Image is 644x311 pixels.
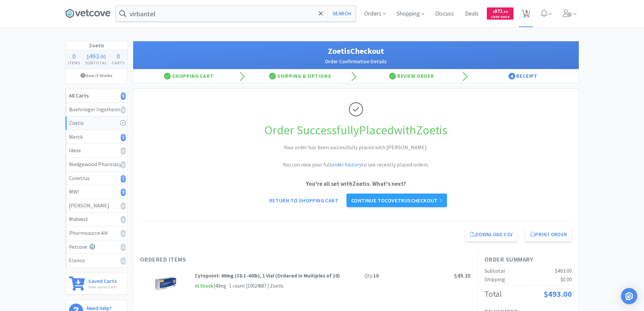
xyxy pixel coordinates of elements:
a: How It Works [66,69,127,82]
a: Wedgewood Pharmacy0 [66,158,127,172]
h2: Order Confirmation Details [140,58,572,66]
div: Total [484,288,502,301]
a: Discuss [432,11,457,17]
span: $0.00 [560,276,572,283]
input: Search by item, sku, manufacturer, ingredient, size... [116,6,356,21]
i: 5 [121,92,126,100]
div: Wedgewood Pharmacy [69,160,124,169]
div: Receipt [467,69,579,83]
a: MWI3 [66,185,127,199]
h4: Subtotal [82,60,110,66]
div: Covetrus [69,174,124,183]
span: 00 [100,53,106,60]
a: Continue toCovetruscheckout [347,194,447,207]
i: 0 [121,147,126,155]
span: $493.00 [544,289,572,299]
h4: Carts [110,60,127,66]
a: [PERSON_NAME]0 [66,199,127,213]
span: | 40mg · 1 count [214,283,245,289]
div: Open Intercom Messenger [621,288,637,304]
div: Review Order [356,69,468,83]
span: $ [493,9,495,14]
div: Subtotal [484,267,505,275]
h6: Saved Carts [88,276,117,284]
a: Vetcove0 [66,240,127,254]
div: Qty: [364,272,379,280]
div: | 10024687 | Zoetis [245,282,284,290]
i: 0 [121,230,126,237]
i: 0 [121,244,126,251]
h6: Need help? [87,304,123,311]
span: 493 [89,52,99,60]
strong: Cytopoint: 40mg (30.1-40lb), 1 Vial (Ordered in Multiples of 10) [195,272,340,279]
a: $871.52Cash Back [487,4,514,23]
h2: Your order has been successfully placed with [PERSON_NAME]. You can view your full to see recentl... [255,143,457,169]
img: d68059bb95f34f6ca8f79a017dff92f3_527055.jpeg [154,272,177,295]
div: Merck [69,133,124,141]
p: View saved carts [88,284,117,290]
i: 1 [121,175,126,182]
i: 0 [121,106,126,114]
span: 4 [508,73,515,80]
h4: Items [66,60,83,66]
a: Idexx0 [66,144,127,158]
i: 0 [121,216,126,223]
a: order history [331,161,361,168]
div: Pharmsource AH [69,229,124,238]
a: Saved CartsView saved carts [65,273,128,295]
div: Vetcove [69,243,124,251]
span: 871 [493,8,508,14]
div: Elanco [69,256,124,265]
span: 0 [72,52,76,60]
i: 0 [121,202,126,210]
div: Boehringer Ingelheim [69,105,124,114]
span: . 52 [503,9,508,14]
div: Shopping Cart [133,69,245,83]
a: Zoetis [66,116,127,130]
i: 0 [121,161,126,169]
a: Covetrus1 [66,172,127,185]
span: $ [87,53,89,60]
i: 3 [121,188,126,196]
i: 0 [121,257,126,265]
div: [PERSON_NAME] [69,201,124,210]
span: In Stock [195,282,214,290]
h1: Zoetis Checkout [140,45,572,58]
span: 0 [117,52,120,60]
a: Download CSV [466,228,518,241]
a: Merck1 [66,130,127,144]
div: Idexx [69,146,124,155]
a: Elanco0 [66,254,127,267]
a: Deals [462,11,481,17]
strong: 10 [373,272,379,279]
p: You're all set with Zoetis . What's next? [140,179,572,188]
a: Boehringer Ingelheim0 [66,103,127,117]
h1: Ordered Items [140,255,343,265]
h1: Order Summary [484,255,572,265]
a: All Carts5 [66,89,127,103]
div: MWI [69,187,124,196]
span: $493.00 [555,267,572,274]
div: Midwest [69,215,124,224]
div: . [82,53,110,60]
a: 5 [519,12,533,18]
h1: Order Successfully Placed with Zoetis [140,120,572,140]
button: Search [328,6,356,21]
div: Zoetis [69,119,124,128]
button: Print Order [525,228,572,241]
a: Midwest0 [66,213,127,226]
a: Return to Shopping Cart [265,194,343,207]
i: 1 [121,134,126,141]
div: Shipping [484,275,505,284]
span: Cash Back [491,15,509,20]
span: $49.30 [454,272,471,280]
strong: All Carts [69,92,89,99]
div: Shipping & Options [244,69,356,83]
h1: Zoetis [66,41,127,50]
a: Pharmsource AH0 [66,226,127,240]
